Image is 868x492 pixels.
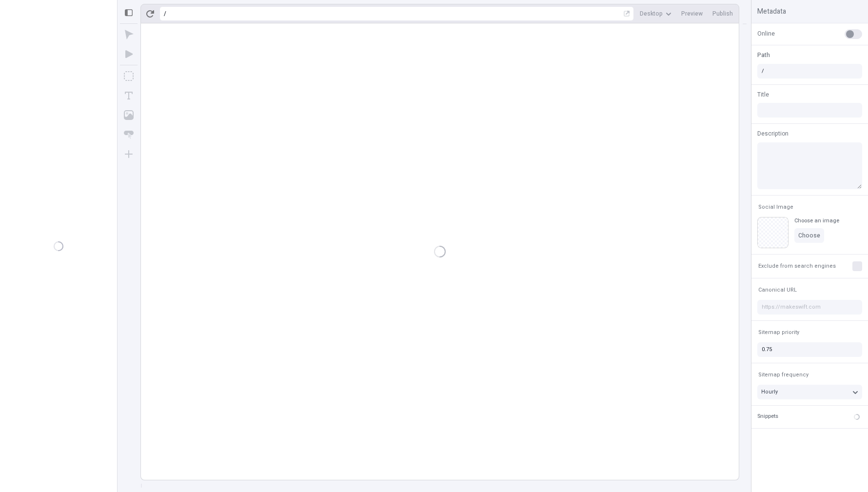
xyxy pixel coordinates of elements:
span: Choose [798,232,820,239]
button: Preview [677,6,707,21]
span: Description [757,129,789,138]
button: Choose [794,228,824,243]
span: Canonical URL [758,286,797,294]
button: Desktop [636,6,675,21]
input: https://makeswift.com [757,300,862,315]
span: Path [757,51,770,59]
span: Preview [681,10,703,18]
button: Social Image [756,201,795,213]
span: Sitemap frequency [758,371,809,378]
button: Sitemap priority [756,327,801,338]
span: Sitemap priority [758,329,799,336]
span: Desktop [640,10,663,18]
button: Hourly [757,385,862,399]
div: Snippets [757,413,778,421]
button: Box [120,67,138,85]
span: Social Image [758,203,793,211]
button: Button [120,126,138,143]
button: Sitemap frequency [756,369,810,381]
button: Exclude from search engines [756,260,838,272]
span: Hourly [761,388,778,396]
button: Canonical URL [756,284,799,296]
span: Publish [712,10,733,18]
span: Exclude from search engines [758,262,836,270]
button: Text [120,87,138,104]
div: Choose an image [794,217,839,224]
button: Publish [709,6,737,21]
span: Title [757,90,769,99]
div: / [164,10,166,18]
span: Online [757,29,775,38]
button: Image [120,106,138,124]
